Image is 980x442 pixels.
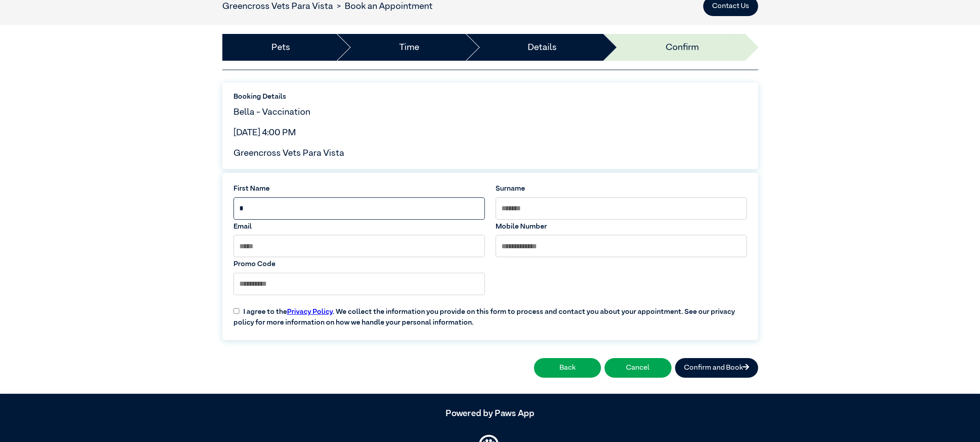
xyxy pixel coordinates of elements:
button: Confirm and Book [675,358,758,378]
label: I agree to the . We collect the information you provide on this form to process and contact you a... [228,300,752,328]
button: Back [534,358,601,378]
h5: Powered by Paws App [222,408,758,419]
span: Greencross Vets Para Vista [234,149,344,158]
label: Promo Code [234,259,485,270]
a: Pets [271,41,290,54]
label: Surname [496,183,747,194]
span: Bella - Vaccination [234,108,310,117]
a: Privacy Policy [287,309,333,316]
button: Cancel [605,358,671,378]
label: First Name [234,183,485,194]
a: Greencross Vets Para Vista [222,2,333,11]
a: Time [399,41,419,54]
span: [DATE] 4:00 PM [234,128,296,137]
label: Booking Details [234,92,747,102]
input: I agree to thePrivacy Policy. We collect the information you provide on this form to process and ... [234,308,239,314]
label: Email [234,221,485,232]
a: Details [528,41,557,54]
label: Mobile Number [496,221,747,232]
